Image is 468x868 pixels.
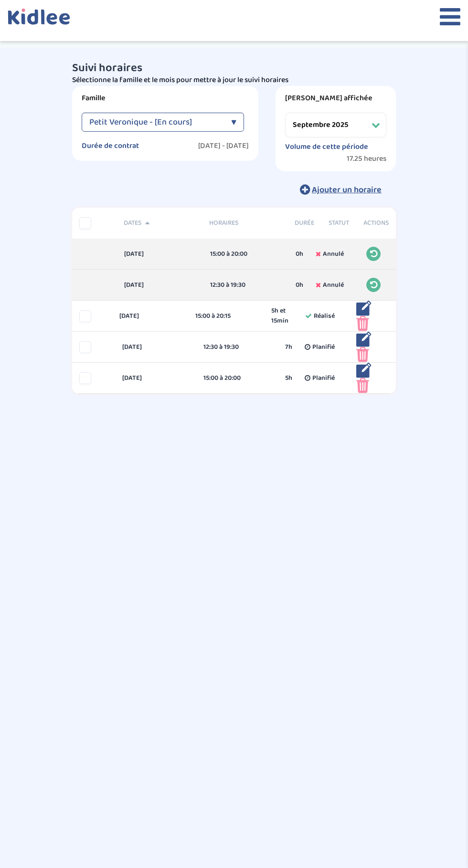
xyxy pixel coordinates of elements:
[72,74,396,86] p: Sélectionne la famille et le mois pour mettre à jour le suivi horaires
[89,113,192,132] span: Petit Veronique - [En cours]
[296,280,303,290] span: 0h
[209,218,280,228] span: Horaires
[323,280,344,290] span: Annulé
[285,342,292,352] span: 7h
[117,280,203,290] div: [DATE]
[72,62,396,74] h3: Suivi horaires
[312,373,335,383] span: Planifié
[285,142,368,152] label: Volume de cette période
[323,249,344,259] span: Annulé
[296,249,303,259] span: 0h
[210,249,282,259] div: 15:00 à 20:00
[117,249,203,259] div: [DATE]
[356,378,369,393] img: poubelle_rose.png
[231,113,236,132] div: ▼
[82,141,139,151] label: Durée de contrat
[203,342,271,352] div: 12:30 à 19:30
[117,218,202,228] div: Dates
[312,183,382,197] span: Ajouter un horaire
[356,301,372,316] img: modifier_bleu.png
[115,373,197,383] div: [DATE]
[195,311,257,321] div: 15:00 à 20:15
[347,154,386,164] span: 17.25 heures
[356,363,372,378] img: modifier_bleu.png
[285,94,386,103] label: [PERSON_NAME] affichée
[321,218,356,228] div: Statut
[210,280,282,290] div: 12:30 à 19:30
[356,332,372,347] img: modifier_bleu.png
[314,311,335,321] span: Réalisé
[356,347,369,362] img: poubelle_rose.png
[112,311,188,321] div: [DATE]
[356,316,369,331] img: poubelle_rose.png
[287,218,321,228] div: Durée
[115,342,197,352] div: [DATE]
[286,179,396,200] button: Ajouter un horaire
[203,373,271,383] div: 15:00 à 20:00
[312,342,335,352] span: Planifié
[271,306,293,326] span: 5h et 15min
[82,94,249,103] label: Famille
[198,141,249,151] label: [DATE] - [DATE]
[285,373,292,383] span: 5h
[356,218,396,228] div: Actions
